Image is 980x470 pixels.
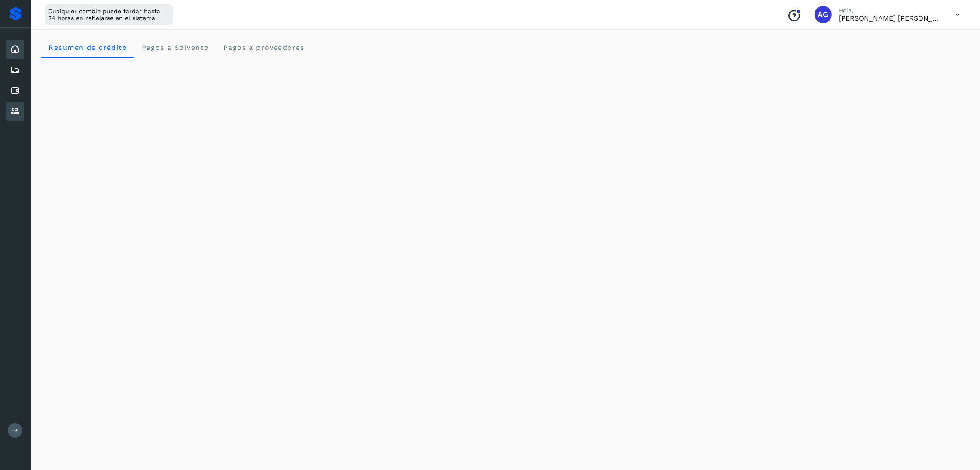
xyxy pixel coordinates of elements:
div: Proveedores [6,102,24,121]
p: Abigail Gonzalez Leon [839,14,942,22]
span: Pagos a proveedores [223,43,305,52]
p: Hola, [839,7,942,14]
div: Cuentas por pagar [6,81,24,100]
div: Inicio [6,40,24,59]
span: Pagos a Solvento [141,43,209,52]
span: Resumen de crédito [48,43,127,52]
div: Embarques [6,61,24,79]
div: Cualquier cambio puede tardar hasta 24 horas en reflejarse en el sistema. [45,4,173,25]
